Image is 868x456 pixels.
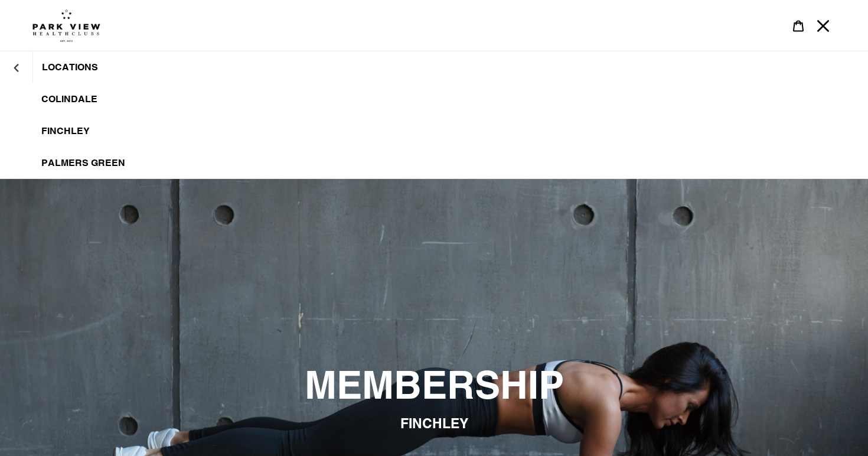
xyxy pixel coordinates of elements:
[41,125,90,137] span: Finchley
[32,9,100,42] img: Park view health clubs is a gym near you.
[811,13,836,38] button: Menu
[41,93,97,105] span: Colindale
[42,61,98,73] span: LOCATIONS
[112,362,756,408] h2: MEMBERSHIP
[400,415,468,431] span: FINCHLEY
[41,157,125,169] span: Palmers Green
